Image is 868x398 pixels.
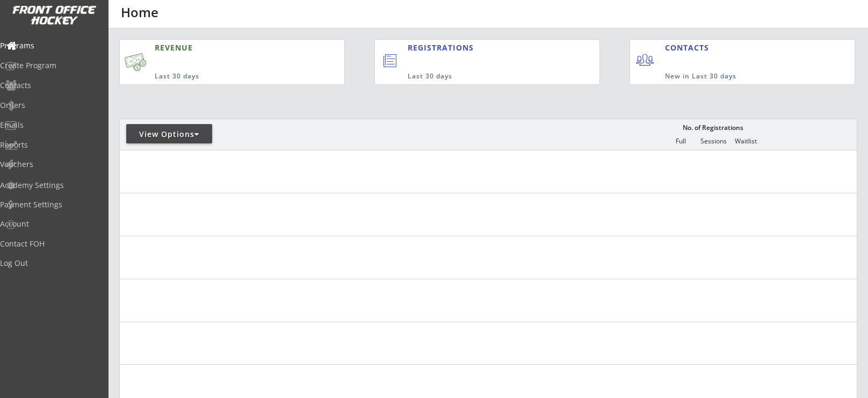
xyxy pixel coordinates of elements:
div: Sessions [697,138,729,145]
div: Last 30 days [155,72,292,81]
div: Full [664,138,697,145]
div: CONTACTS [665,42,714,53]
div: REGISTRATIONS [408,42,550,53]
div: View Options [126,129,212,140]
div: New in Last 30 days [665,72,805,81]
div: No. of Registrations [679,124,746,132]
div: Last 30 days [408,72,555,81]
div: REVENUE [155,42,292,53]
div: Waitlist [729,138,762,145]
